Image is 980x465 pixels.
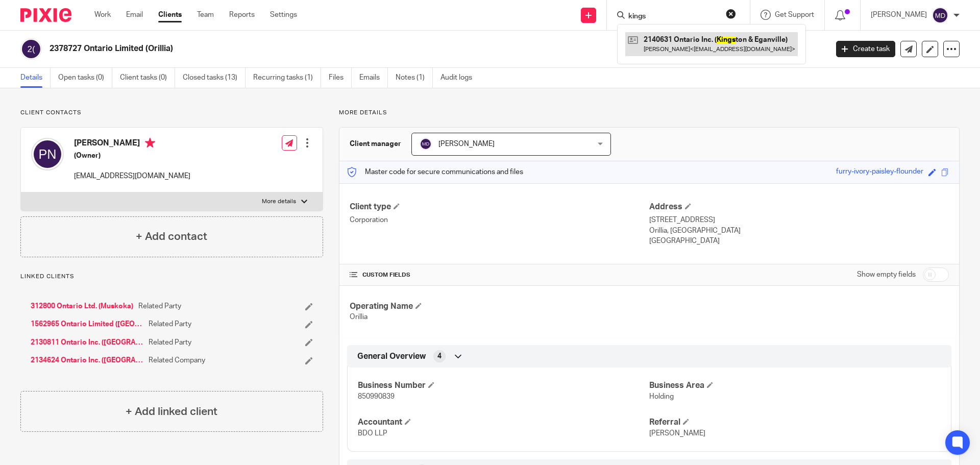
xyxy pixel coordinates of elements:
[31,319,143,329] a: 1562965 Ontario Limited ([GEOGRAPHIC_DATA])
[270,10,297,20] a: Settings
[126,10,143,20] a: Email
[627,12,719,21] input: Search
[94,10,111,20] a: Work
[649,202,949,212] h4: Address
[31,301,133,311] a: 312800 Ontario Ltd. (Muskoka)
[20,68,51,88] a: Details
[149,337,191,348] span: Related Party
[649,417,941,428] h4: Referral
[649,393,674,400] span: Holding
[350,301,649,312] h4: Operating Name
[775,11,814,18] span: Get Support
[871,10,927,20] p: [PERSON_NAME]
[136,229,207,244] h4: + Add contact
[350,271,649,279] h4: CUSTOM FIELDS
[74,151,190,161] h5: (Owner)
[31,337,143,348] a: 2130811 Ontario Inc. ([GEOGRAPHIC_DATA])
[358,417,649,428] h4: Accountant
[350,202,649,212] h4: Client type
[438,140,495,148] span: [PERSON_NAME]
[145,138,155,148] i: Primary
[350,215,649,225] p: Corporation
[58,68,112,88] a: Open tasks (0)
[836,166,923,178] div: furry-ivory-paisley-flounder
[649,215,949,225] p: [STREET_ADDRESS]
[197,10,214,20] a: Team
[437,351,442,361] span: 4
[229,10,255,20] a: Reports
[440,68,480,88] a: Audit logs
[20,38,42,60] img: svg%3E
[649,236,949,246] p: [GEOGRAPHIC_DATA]
[357,351,426,362] span: General Overview
[932,7,948,23] img: svg%3E
[50,43,667,54] h2: 2378727 Ontario Limited (Orillia)
[149,355,205,365] span: Related Company
[74,171,190,181] p: [EMAIL_ADDRESS][DOMAIN_NAME]
[158,10,182,20] a: Clients
[149,319,191,329] span: Related Party
[350,139,401,149] h3: Client manager
[649,226,949,236] p: Orillia, [GEOGRAPHIC_DATA]
[31,138,64,170] img: svg%3E
[339,109,960,117] p: More details
[20,109,323,117] p: Client contacts
[396,68,433,88] a: Notes (1)
[120,68,175,88] a: Client tasks (0)
[138,301,181,311] span: Related Party
[262,198,296,206] p: More details
[836,41,895,57] a: Create task
[726,9,736,19] button: Clear
[20,8,71,22] img: Pixie
[74,138,190,151] h4: [PERSON_NAME]
[31,355,143,365] a: 2134624 Ontario Inc. ([GEOGRAPHIC_DATA])
[183,68,246,88] a: Closed tasks (13)
[358,430,387,437] span: BDO LLP
[857,270,916,280] label: Show empty fields
[253,68,321,88] a: Recurring tasks (1)
[20,273,323,281] p: Linked clients
[126,404,217,420] h4: + Add linked client
[358,393,395,400] span: 850990839
[358,380,649,391] h4: Business Number
[329,68,352,88] a: Files
[649,430,705,437] span: [PERSON_NAME]
[420,138,432,150] img: svg%3E
[350,313,367,321] span: Orillia
[347,167,523,177] p: Master code for secure communications and files
[649,380,941,391] h4: Business Area
[359,68,388,88] a: Emails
